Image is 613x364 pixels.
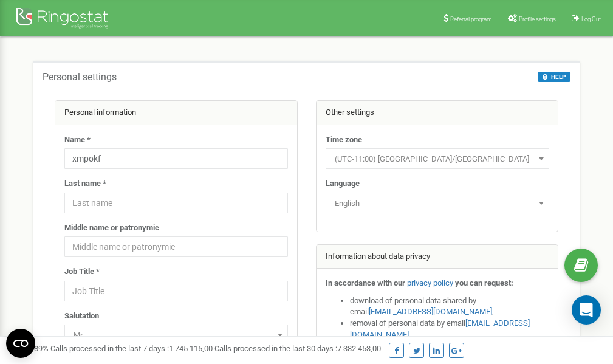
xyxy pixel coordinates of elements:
[350,295,549,318] li: download of personal data shared by email ,
[69,327,284,344] span: Mr.
[350,318,549,340] li: removal of personal data by email ,
[326,178,360,190] label: Language
[538,72,570,82] button: HELP
[317,245,558,269] div: Information about data privacy
[450,16,492,22] span: Referral program
[64,325,288,345] span: Mr.
[64,222,159,234] label: Middle name or patronymic
[43,72,117,83] h5: Personal settings
[581,16,601,22] span: Log Out
[169,344,213,353] u: 1 745 115,00
[64,193,288,213] input: Last name
[64,178,106,190] label: Last name *
[326,278,405,287] strong: In accordance with our
[55,101,297,125] div: Personal information
[64,148,288,169] input: Name
[337,344,381,353] u: 7 382 453,00
[330,195,545,212] span: English
[455,278,513,287] strong: you can request:
[519,16,556,22] span: Profile settings
[64,134,91,146] label: Name *
[214,344,381,353] span: Calls processed in the last 30 days :
[6,329,35,358] button: Open CMP widget
[64,266,100,278] label: Job Title *
[64,236,288,257] input: Middle name or patronymic
[326,134,362,146] label: Time zone
[317,101,558,125] div: Other settings
[407,278,453,287] a: privacy policy
[64,311,99,322] label: Salutation
[64,281,288,301] input: Job Title
[326,193,549,213] span: English
[330,151,545,168] span: (UTC-11:00) Pacific/Midway
[326,148,549,169] span: (UTC-11:00) Pacific/Midway
[50,344,213,353] span: Calls processed in the last 7 days :
[572,295,601,325] div: Open Intercom Messenger
[369,307,492,316] a: [EMAIL_ADDRESS][DOMAIN_NAME]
